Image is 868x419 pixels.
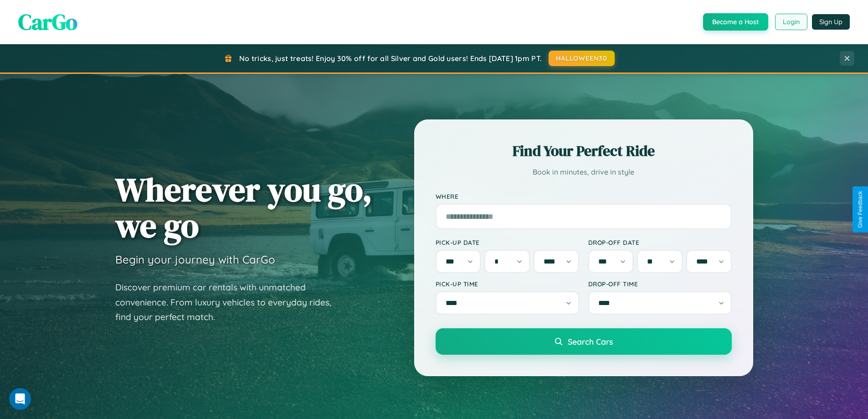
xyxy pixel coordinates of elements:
[549,51,615,66] button: HALLOWEEN30
[775,14,807,30] button: Login
[436,280,579,288] label: Pick-up Time
[436,141,732,161] h2: Find Your Perfect Ride
[588,238,732,246] label: Drop-off Date
[115,253,275,266] h3: Begin your journey with CarGo
[588,280,732,288] label: Drop-off Time
[812,14,850,30] button: Sign Up
[115,280,343,325] p: Discover premium car rentals with unmatched convenience. From luxury vehicles to everyday rides, ...
[703,13,768,31] button: Become a Host
[857,191,863,228] div: Give Feedback
[9,388,31,410] iframe: Intercom live chat
[436,192,732,200] label: Where
[18,7,77,37] span: CarGo
[436,328,732,355] button: Search Cars
[436,166,732,179] p: Book in minutes, drive in style
[239,54,542,63] span: No tricks, just treats! Enjoy 30% off for all Silver and Gold users! Ends [DATE] 1pm PT.
[115,171,372,243] h1: Wherever you go, we go
[568,336,613,347] span: Search Cars
[436,238,579,246] label: Pick-up Date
